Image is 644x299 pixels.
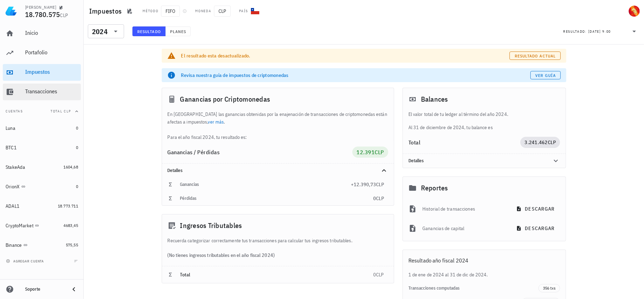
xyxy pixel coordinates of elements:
div: Moneda [195,8,211,14]
span: 0 [373,195,376,202]
div: Portafolio [25,49,78,56]
a: Luna 0 [3,120,81,136]
span: CLP [375,149,384,156]
span: descargar [517,225,554,231]
div: CL-icon [251,7,259,15]
span: 0 [76,145,78,150]
span: Resultado actual [514,53,556,58]
div: Ganancias de capital [422,221,506,236]
div: Revisa nuestra guía de impuestos de criptomonedas [181,72,530,79]
div: Transacciones computadas [408,285,539,291]
div: [PERSON_NAME] [25,5,56,10]
span: 0 [76,184,78,189]
span: FIFO [161,6,180,17]
div: avatar [629,6,640,17]
span: 0 [373,272,376,278]
span: CLP [60,12,68,18]
div: Binance [6,242,22,248]
span: Total [180,272,191,278]
div: Ganancias [180,182,351,187]
img: LedgiFi [6,6,17,17]
span: CLP [376,181,384,188]
div: Balances [403,88,566,110]
a: Ver guía [530,71,561,79]
div: OrionX [6,184,20,190]
div: Detalles [162,164,394,178]
div: Transacciones [25,88,78,95]
span: Total CLP [51,109,71,113]
span: Resultado [137,29,161,34]
button: CuentasTotal CLP [3,103,81,120]
a: OrionX 0 [3,178,81,195]
span: CLP [548,139,556,145]
span: 1604,68 [63,164,78,170]
div: (No tienes ingresos tributables en el año fiscal 2024) [162,244,394,266]
div: Impuestos [25,69,78,75]
div: Historial de transacciones [422,201,506,217]
a: CryptoMarket 4683,45 [3,217,81,234]
a: Transacciones [3,84,81,100]
div: El resultado esta desactualizado. [181,52,510,59]
div: [DATE] 9:00 [588,28,611,35]
div: 1 de ene de 2024 al 31 de dic de 2024. [403,271,566,278]
a: Binance 575,55 [3,237,81,253]
a: ver más [208,119,224,125]
span: 12.391 [356,149,375,156]
div: Ingresos Tributables [162,214,394,237]
button: Resultado [132,26,166,36]
div: ADAL1 [6,203,20,209]
div: Luna [6,125,15,131]
div: En [GEOGRAPHIC_DATA] las ganancias obtenidas por la enajenación de transacciones de criptomonedas... [162,110,394,141]
span: CLP [376,272,384,278]
button: descargar [512,203,560,215]
div: Soporte [25,286,64,292]
a: Portafolio [3,45,81,61]
div: Recuerda categorizar correctamente tus transacciones para calcular tus ingresos tributables. [162,237,394,244]
div: Detalles [408,158,544,164]
span: Ganancias / Pérdidas [168,149,220,156]
button: descargar [512,222,560,235]
div: Detalles [168,168,371,173]
button: Planes [166,26,191,36]
span: agregar cuenta [7,259,44,263]
span: 575,55 [66,242,78,247]
div: 2024 [88,24,124,38]
h1: Impuestos [89,6,124,17]
div: Resultado: [563,27,588,36]
button: agregar cuenta [4,258,47,265]
a: StakeAda 1604,68 [3,159,81,175]
span: 356 txs [543,284,555,292]
div: Total [408,140,521,145]
p: El valor total de tu ledger al término del año 2024. [408,110,560,118]
span: 0 [76,125,78,131]
div: Ganancias por Criptomonedas [162,88,394,110]
a: Impuestos [3,64,81,81]
div: Inicio [25,30,78,36]
div: Al 31 de diciembre de 2024, tu balance es [403,110,566,131]
span: +12.390,73 [351,181,376,188]
div: Detalles [403,154,566,168]
div: CryptoMarket [6,223,33,229]
span: CLP [214,6,231,17]
button: Resultado actual [509,52,560,60]
span: CLP [376,195,384,202]
div: Resultado año fiscal 2024 [403,250,566,271]
div: Reportes [403,177,566,199]
div: Pérdidas [180,196,373,201]
span: 18.780.575 [25,10,60,19]
span: Ver guía [535,73,556,78]
div: País [239,8,248,14]
div: BTC1 [6,145,17,151]
div: Método [143,8,158,14]
span: 3.241.462 [524,139,547,145]
a: BTC1 0 [3,139,81,156]
span: descargar [517,206,554,212]
span: 4683,45 [63,223,78,228]
a: ADAL1 18.773.711 [3,198,81,214]
div: StakeAda [6,164,25,170]
div: 2024 [92,28,108,35]
a: Inicio [3,25,81,42]
span: 18.773.711 [58,203,78,208]
div: Resultado:[DATE] 9:00 [559,25,643,38]
span: Planes [170,29,186,34]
